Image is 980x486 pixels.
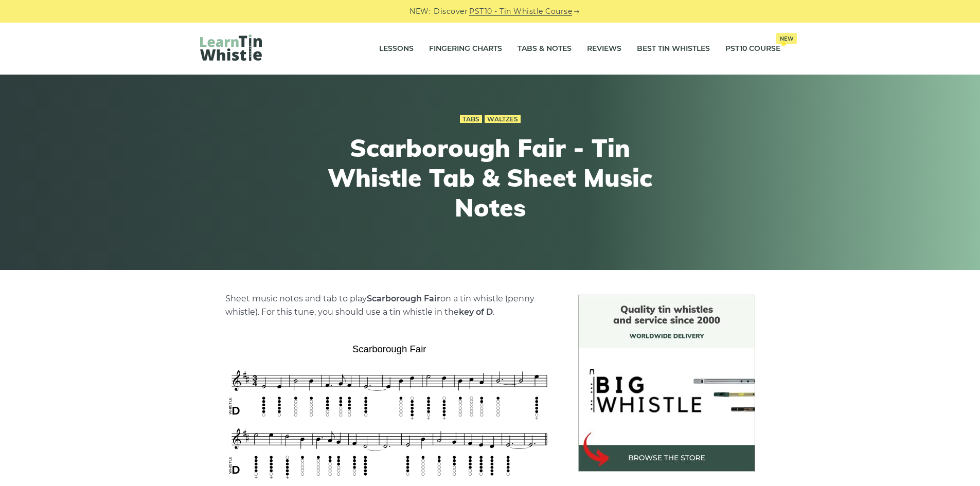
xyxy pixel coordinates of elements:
img: LearnTinWhistle.com [200,34,262,61]
a: Tabs & Notes [518,36,572,62]
a: Tabs [460,115,482,123]
a: Lessons [379,36,414,62]
span: New [776,33,797,44]
img: BigWhistle Tin Whistle Store [578,295,755,472]
a: Waltzes [485,115,521,123]
strong: key of D [459,307,493,317]
p: Sheet music notes and tab to play on a tin whistle (penny whistle). For this tune, you should use... [225,292,554,319]
a: Reviews [587,36,621,62]
img: Scarborough Fair Tin Whistle Tab & Sheet Music [225,340,554,482]
strong: Scarborough Fair [367,294,440,303]
a: Best Tin Whistles [637,36,710,62]
a: PST10 CourseNew [725,36,780,62]
a: Fingering Charts [429,36,502,62]
h1: Scarborough Fair - Tin Whistle Tab & Sheet Music Notes [301,133,680,222]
